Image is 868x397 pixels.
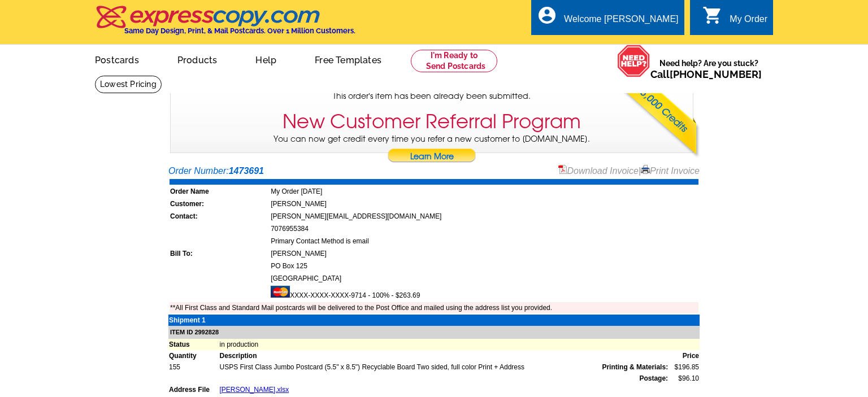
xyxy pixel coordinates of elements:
td: Price [669,350,700,361]
td: PO Box 125 [270,260,698,272]
td: USPS First Class Jumbo Postcard (5.5" x 8.5") Recyclable Board Two sided, full color Print + Address [219,361,669,373]
a: Postcards [77,46,157,72]
a: [PHONE_NUMBER] [670,68,762,80]
td: [GEOGRAPHIC_DATA] [270,273,698,284]
td: 7076955384 [270,223,698,234]
td: 155 [168,361,219,373]
td: Quantity [168,350,219,361]
td: $96.10 [669,373,700,384]
a: Free Templates [297,46,400,72]
td: Shipment 1 [168,315,219,326]
td: ITEM ID 2992828 [168,326,700,339]
img: help [617,45,650,77]
td: $196.85 [669,361,700,373]
i: shopping_cart [702,5,723,25]
span: Call [650,68,762,80]
a: Learn More [387,149,476,165]
strong: 1473691 [229,166,264,176]
td: Status [168,339,219,350]
a: Help [237,46,294,72]
span: Printing & Materials: [602,362,668,372]
td: [PERSON_NAME] [270,248,698,259]
a: shopping_cart My Order [702,12,767,27]
td: Address File [168,384,219,395]
a: Print Invoice [641,166,700,176]
td: Bill To: [170,248,269,259]
div: Order Number: [168,164,700,178]
h4: Same Day Design, Print, & Mail Postcards. Over 1 Million Customers. [124,27,355,35]
td: in production [219,339,700,350]
div: Welcome [PERSON_NAME] [564,14,678,30]
img: small-pdf-icon.gif [558,165,567,174]
td: Primary Contact Method is email [270,235,698,247]
span: Need help? Are you stuck? [650,58,767,80]
td: Description [219,350,669,361]
td: Contact: [170,211,269,222]
div: My Order [730,14,767,30]
td: XXXX-XXXX-XXXX-9714 - 100% - $263.69 [270,285,698,301]
i: account_circle [537,5,557,25]
strong: Postage: [639,374,668,382]
img: mast.gif [271,286,290,298]
a: Same Day Design, Print, & Mail Postcards. Over 1 Million Customers. [95,14,355,35]
td: Customer: [170,198,269,210]
h3: New Customer Referral Program [283,110,581,133]
div: | [558,164,700,178]
span: This order's item has been already been submitted. [333,90,531,102]
a: [PERSON_NAME].xlsx [219,386,289,394]
td: My Order [DATE] [270,186,698,197]
a: Products [159,46,236,72]
td: [PERSON_NAME] [270,198,698,210]
img: small-print-icon.gif [641,165,650,174]
td: [PERSON_NAME][EMAIL_ADDRESS][DOMAIN_NAME] [270,211,698,222]
td: Order Name [170,186,269,197]
td: **All First Class and Standard Mail postcards will be delivered to the Post Office and mailed usi... [170,302,698,313]
a: Download Invoice [558,166,639,176]
p: You can now get credit every time you refer a new customer to [DOMAIN_NAME]. [171,133,693,165]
